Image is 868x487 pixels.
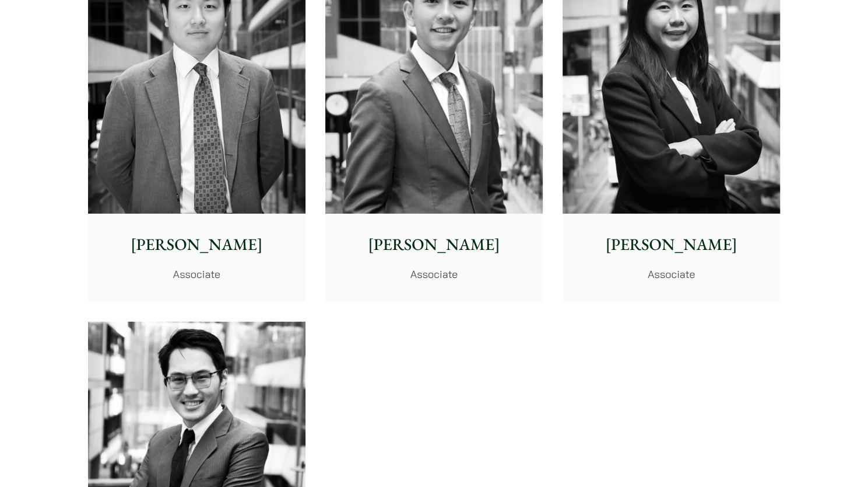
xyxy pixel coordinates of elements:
[335,266,533,282] p: Associate
[97,232,296,257] p: [PERSON_NAME]
[97,266,296,282] p: Associate
[572,232,771,257] p: [PERSON_NAME]
[335,232,533,257] p: [PERSON_NAME]
[572,266,771,282] p: Associate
